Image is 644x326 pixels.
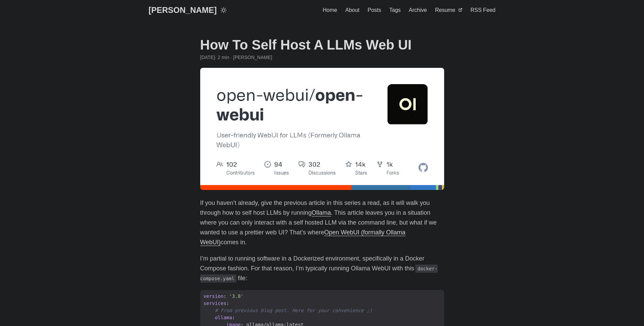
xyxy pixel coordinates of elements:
[200,229,406,246] a: Open WebUI (formally Ollama WebUI)
[471,7,496,13] span: RSS Feed
[200,198,444,247] p: If you haven’t already, give the previous article in this series a read, as it will walk you thro...
[389,7,401,13] span: Tags
[312,209,331,216] a: Ollama
[368,7,381,13] span: Posts
[229,293,244,299] span: '3.8'
[215,315,232,320] span: ollama
[200,265,438,283] code: docker-compose.yaml
[345,7,359,13] span: About
[204,301,227,306] span: services
[200,54,444,61] div: · 2 min · [PERSON_NAME]
[215,308,372,313] span: # From previous blog post. Here for your convenience ;)
[200,54,215,61] span: 2024-04-18 05:34:44 -0400 -0400
[204,293,224,299] span: version
[224,293,226,299] span: :
[323,7,337,13] span: Home
[232,315,235,320] span: :
[435,7,455,13] span: Resume
[226,301,229,306] span: :
[409,7,427,13] span: Archive
[200,254,444,283] p: I’m partial to running software in a Dockerized environment, specifically in a Docker Compose fas...
[200,37,444,53] h1: How To Self Host A LLMs Web UI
